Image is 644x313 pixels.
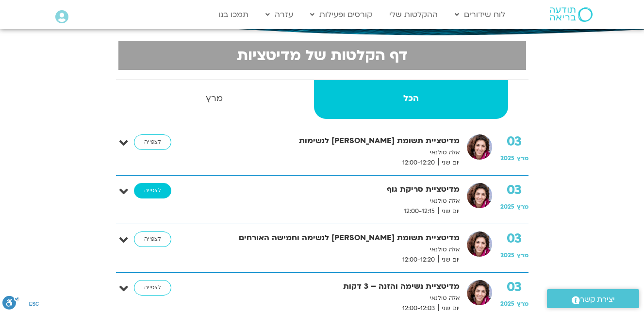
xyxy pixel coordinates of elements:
span: 12:00-12:20 [399,255,438,265]
strong: מדיטציית תשומת [PERSON_NAME] לנשימה וחמישה האורחים [205,231,460,245]
span: 12:00-12:20 [399,158,438,168]
span: 12:00-12:15 [400,206,438,216]
span: מרץ [517,203,528,211]
strong: 03 [500,280,528,295]
strong: 03 [500,231,528,246]
a: מרץ [117,80,313,119]
span: יום שני [438,158,460,168]
span: יצירת קשר [580,293,615,306]
p: אלה טולנאי [205,148,460,158]
strong: 03 [500,183,528,198]
strong: 03 [500,134,528,149]
p: אלה טולנאי [205,245,460,255]
span: 2025 [500,300,514,308]
span: 2025 [500,154,514,162]
span: 2025 [500,203,514,211]
img: תודעה בריאה [550,7,593,22]
strong: מרץ [117,91,313,106]
strong: מדיטציית סריקת גוף [205,183,460,196]
p: אלה טולנאי [205,293,460,303]
span: מרץ [517,251,528,259]
span: יום שני [438,206,460,216]
strong: הכל [314,91,508,106]
span: מרץ [517,300,528,308]
a: הכל [314,80,508,119]
a: ההקלטות שלי [384,5,443,24]
strong: מדיטציית נשימה והזנה – 3 דקות [205,280,460,293]
span: 2025 [500,251,514,259]
a: יצירת קשר [547,289,639,308]
a: לוח שידורים [450,5,510,24]
a: עזרה [261,5,298,24]
span: מרץ [517,154,528,162]
h2: דף הקלטות של מדיטציות [124,47,520,64]
a: קורסים ופעילות [305,5,377,24]
a: לצפייה [134,183,171,198]
a: לצפייה [134,134,171,150]
a: לצפייה [134,280,171,296]
span: יום שני [438,255,460,265]
a: לצפייה [134,231,171,247]
strong: מדיטציית תשומת [PERSON_NAME] לנשימות [205,134,460,148]
p: אלה טולנאי [205,196,460,206]
a: תמכו בנו [214,5,253,24]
